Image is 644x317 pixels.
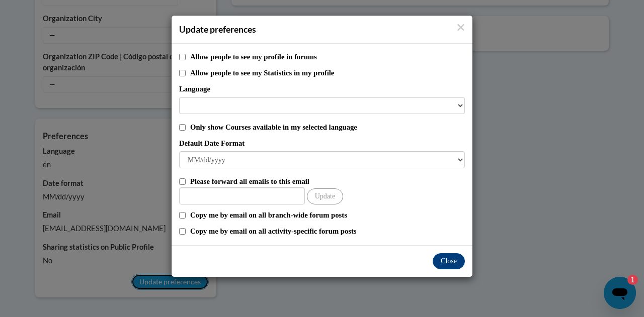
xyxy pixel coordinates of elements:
label: Please forward all emails to this email [190,176,465,187]
label: Copy me by email on all branch-wide forum posts [190,209,465,221]
label: Default Date Format [179,138,465,149]
iframe: Number of unread messages [618,275,638,285]
label: Only show Courses available in my selected language [190,122,465,133]
label: Copy me by email on all activity-specific forum posts [190,226,465,237]
input: Other Email [179,187,305,204]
